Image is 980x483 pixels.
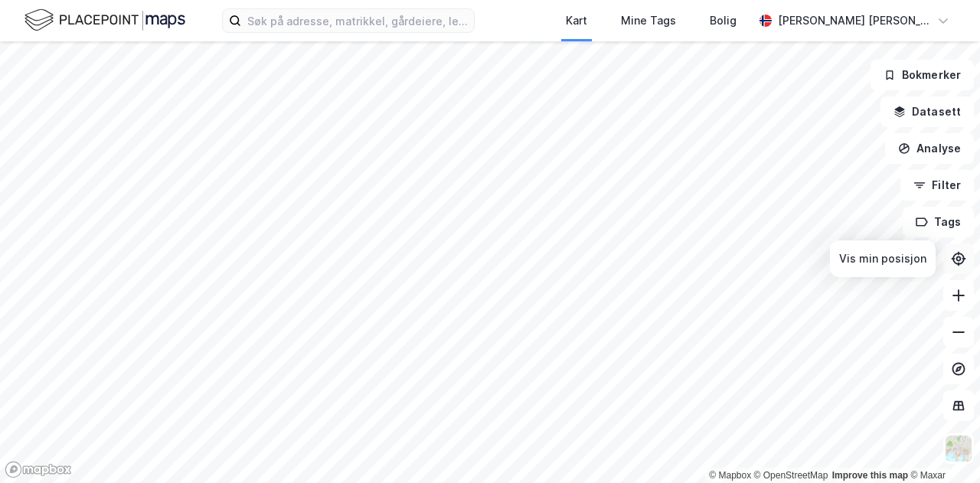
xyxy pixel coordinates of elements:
div: Bolig [710,11,737,30]
a: Mapbox homepage [5,461,72,478]
button: Tags [903,207,974,237]
button: Bokmerker [871,60,974,90]
div: Kontrollprogram for chat [903,410,980,483]
input: Søk på adresse, matrikkel, gårdeiere, leietakere eller personer [241,9,474,32]
iframe: Chat Widget [903,410,980,483]
img: logo.f888ab2527a4732fd821a326f86c7f29.svg [24,7,185,34]
button: Datasett [880,96,974,127]
div: [PERSON_NAME] [PERSON_NAME] [778,11,931,30]
button: Analyse [885,133,974,164]
button: Filter [900,170,974,201]
div: Mine Tags [621,11,676,30]
a: Improve this map [832,470,908,481]
a: Mapbox [709,470,751,481]
a: OpenStreetMap [754,470,828,481]
div: Kart [566,11,587,30]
